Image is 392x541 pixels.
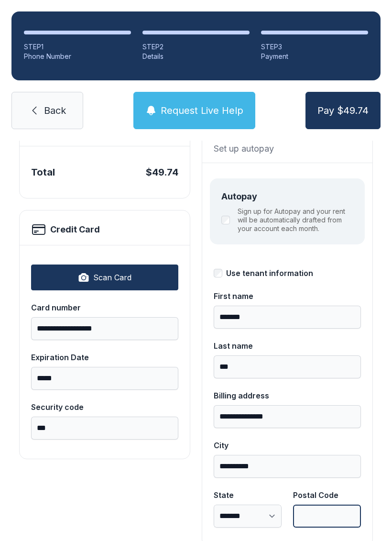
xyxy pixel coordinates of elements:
select: State [214,505,282,528]
div: City [214,440,361,451]
div: Expiration Date [31,352,178,363]
div: Set up autopay [214,142,361,155]
div: Autopay [221,190,353,203]
div: State [214,489,282,501]
input: Billing address [214,405,361,428]
label: Sign up for Autopay and your rent will be automatically drafted from your account each month. [238,207,353,233]
div: STEP 1 [24,42,131,52]
input: Postal Code [293,505,361,528]
span: Pay $49.74 [317,104,369,117]
div: First name [214,290,361,302]
div: Details [142,52,250,61]
div: $49.74 [146,166,178,179]
input: Last name [214,355,361,378]
div: STEP 3 [261,42,368,52]
div: Billing address [214,390,361,401]
span: Scan Card [93,272,131,283]
div: Phone Number [24,52,131,61]
input: Card number [31,317,178,340]
div: STEP 2 [142,42,250,52]
div: Use tenant information [226,267,313,279]
input: Expiration Date [31,367,178,390]
div: Security code [31,401,178,413]
span: Request Live Help [161,104,243,117]
div: Postal Code [293,489,361,501]
input: First name [214,306,361,329]
div: Total [31,166,55,179]
div: Last name [214,340,361,352]
div: Card number [31,302,178,313]
span: Back [44,104,66,117]
div: Payment [261,52,368,61]
input: City [214,455,361,478]
h2: Credit Card [50,223,100,236]
input: Security code [31,417,178,440]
